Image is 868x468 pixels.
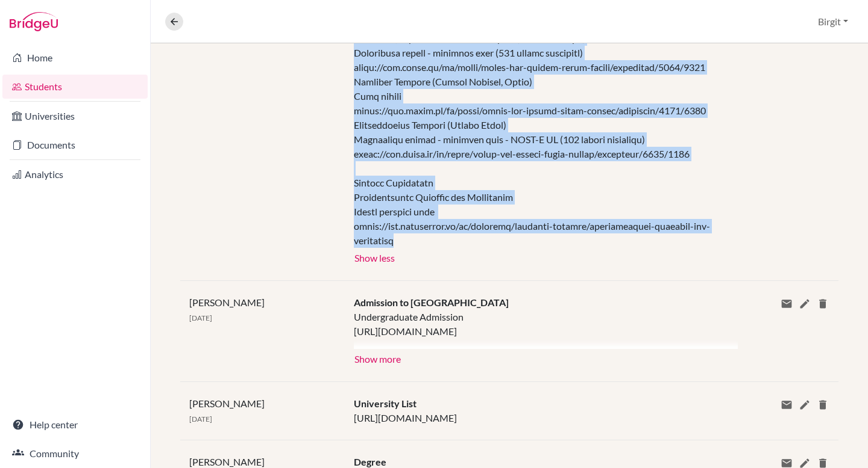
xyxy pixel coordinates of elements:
span: [PERSON_NAME] [189,398,265,409]
span: Degree [354,456,386,467]
a: Students [2,75,148,99]
a: Documents [2,133,148,157]
button: Birgit [813,10,854,33]
span: Admission to [GEOGRAPHIC_DATA] [354,297,509,308]
span: [PERSON_NAME] [189,297,265,308]
a: Help center [2,413,148,437]
span: University List [354,398,417,409]
button: Show more [354,349,401,367]
div: Undergraduate Admission [URL][DOMAIN_NAME] Requirements for Direct Admission IB (International Ba... [354,310,720,349]
a: Analytics [2,162,148,186]
span: [PERSON_NAME] [189,456,265,467]
a: Universities [2,104,148,128]
div: [URL][DOMAIN_NAME] [345,396,729,425]
img: Bridge-U [10,12,58,31]
a: Community [2,442,148,466]
span: [DATE] [189,313,212,322]
button: Show less [354,248,395,266]
a: Home [2,46,148,70]
span: [DATE] [189,414,212,423]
